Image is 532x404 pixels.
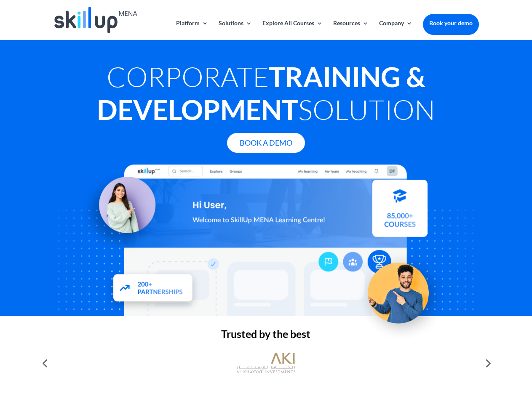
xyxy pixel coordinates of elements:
[79,167,164,252] img: Learning Management Solution - SkillUp
[219,20,252,40] a: Solutions
[372,183,428,240] img: Courses library - SkillUp MENA
[54,7,137,33] img: Skillup Mena
[236,348,295,378] img: al khayyat investments logo
[423,14,479,32] a: Book your demo
[262,20,323,40] a: Explore All Courses
[176,20,208,40] a: Platform
[356,245,449,338] img: Upskill your workforce - SkillUp
[53,60,479,130] h1: Corporate Solution
[104,266,202,312] img: Partners - SkillUp Mena
[333,20,369,40] a: Resources
[97,60,425,126] strong: Training & Development
[227,133,305,153] a: Book A Demo
[53,329,479,343] h2: Trusted by the best
[392,313,532,404] iframe: Chat Widget
[379,20,412,40] a: Company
